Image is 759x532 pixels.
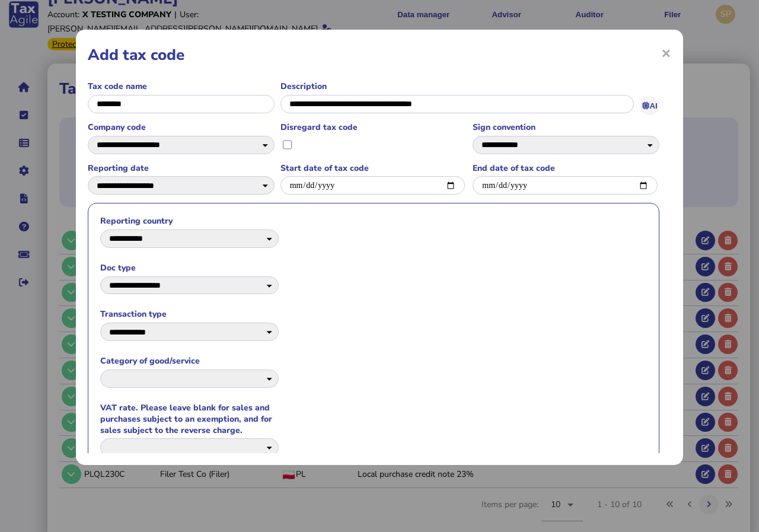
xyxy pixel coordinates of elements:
label: Description [280,81,659,92]
label: Category of good/service [100,355,279,367]
label: Transaction type [100,308,279,320]
label: Reporting date [88,163,275,174]
label: Disregard tax code [280,122,467,133]
label: VAT rate. Please leave blank for sales and purchases subject to an exemption, and for sales subje... [100,402,279,436]
label: Reporting country [100,215,279,227]
h1: Add tax code [88,44,671,65]
label: Company code [88,122,275,133]
span: × [661,42,671,64]
button: AI [640,96,659,116]
label: Start date of tax code [280,163,467,174]
label: Tax code name [88,81,275,92]
label: Doc type [100,262,279,273]
label: End date of tax code [473,163,659,174]
label: Sign convention [473,122,659,133]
